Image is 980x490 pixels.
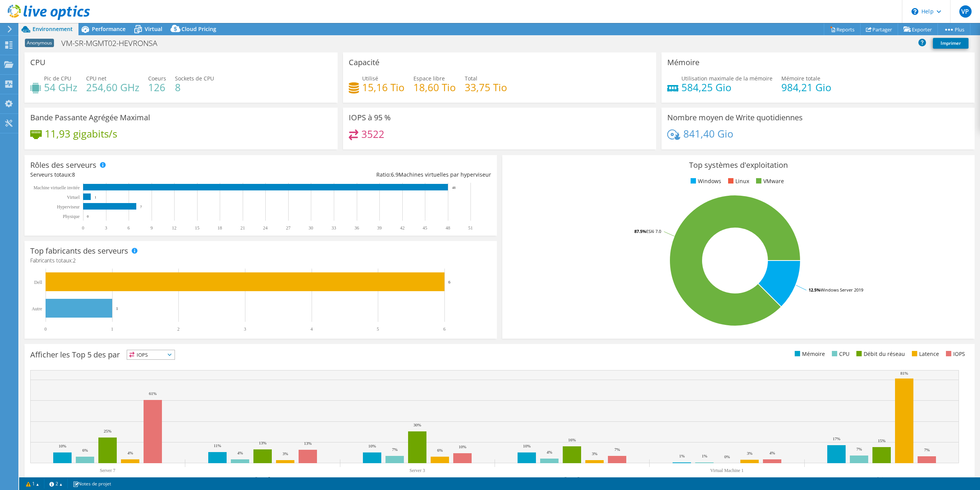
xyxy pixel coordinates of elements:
text: 7% [392,447,398,452]
span: Coeurs [148,75,166,82]
h4: 54 GHz [44,83,77,92]
h3: Top fabricants des serveurs [30,247,128,255]
text: 24 [263,225,268,231]
text: 4% [237,451,243,455]
span: Anonymous [25,39,54,47]
li: Windows [689,177,721,185]
text: 0 [87,215,89,218]
text: 33 [332,225,336,231]
text: 0 [82,225,84,231]
text: 61% [149,391,157,396]
h4: 33,75 Tio [465,83,507,92]
text: 1 [111,326,113,332]
tspan: Machine virtuelle invitée [33,185,80,190]
text: 6% [82,448,88,452]
text: Server 5 [255,476,270,481]
text: Physique [63,214,80,219]
text: Server 3 [410,468,425,473]
span: Mémoire totale [781,75,820,82]
span: 8 [72,171,75,178]
text: 4 [310,326,313,332]
text: 4% [547,450,552,454]
text: 3% [747,451,753,456]
text: 21 [240,225,245,231]
span: VP [959,5,972,18]
a: Partager [860,23,898,35]
li: Linux [726,177,749,185]
text: 81% [900,371,908,375]
text: Autre [876,476,887,481]
a: 1 [21,479,44,488]
text: Dell [34,280,42,285]
text: 11% [214,443,221,448]
text: 17% [833,436,840,441]
text: Server 7 [100,468,115,473]
a: Reports [824,23,861,35]
svg: \n [911,8,918,15]
a: Exporter [898,23,938,35]
li: VMware [754,177,784,185]
div: Serveurs totaux: [30,170,261,179]
h3: Bande Passante Agrégée Maximal [30,113,150,122]
text: 6% [437,448,443,452]
span: Performance [92,25,126,33]
text: 25% [104,429,111,433]
span: 6.9 [391,171,399,178]
text: 15% [878,438,885,443]
text: 7% [614,447,620,452]
h3: CPU [30,58,46,67]
text: 7 [140,205,142,209]
h3: Capacité [349,58,379,67]
h3: IOPS à 95 % [349,113,391,122]
text: 1 [116,306,118,311]
text: 48 [452,186,456,190]
text: 27 [286,225,291,231]
tspan: Windows Server 2019 [820,287,863,293]
text: 7% [924,447,930,452]
text: 3% [283,451,288,456]
span: Virtual [145,25,162,33]
h3: Top systèmes d'exploitation [508,161,969,169]
a: Notes de projet [67,479,116,488]
h4: 584,25 Gio [681,83,773,92]
text: Autre [32,306,42,311]
text: 6 [127,225,130,231]
tspan: ESXi 7.0 [646,228,661,234]
a: 2 [44,479,68,488]
text: 13% [304,441,312,446]
h3: Rôles des serveurs [30,161,96,169]
text: 4% [127,451,133,455]
text: 0% [724,454,730,459]
text: Server 2 [564,476,580,481]
text: 2 [177,326,180,332]
text: 48 [446,225,450,231]
h4: 15,16 Tio [362,83,405,92]
span: IOPS [127,350,175,359]
text: 1% [702,454,707,458]
li: Mémoire [793,350,825,358]
text: 0 [44,326,47,332]
h4: Fabricants totaux: [30,256,491,265]
text: 1 [95,195,96,199]
text: 3 [244,326,246,332]
text: 4% [769,451,775,455]
span: Utilisé [362,75,378,82]
text: 51 [468,225,473,231]
text: 9 [150,225,153,231]
li: Latence [910,350,939,358]
span: Cloud Pricing [181,25,216,33]
h3: Mémoire [667,58,699,67]
span: Sockets de CPU [175,75,214,82]
text: 10% [59,444,66,448]
h4: 254,60 GHz [86,83,139,92]
h4: 984,21 Gio [781,83,831,92]
tspan: 87.5% [634,228,646,234]
text: 12 [172,225,176,231]
text: 10% [459,444,466,449]
text: 7% [856,447,862,451]
text: 16% [568,438,576,442]
li: Débit du réseau [854,350,905,358]
text: Hyperviseur [57,204,80,210]
text: 10% [368,444,376,448]
h4: 11,93 gigabits/s [45,129,117,138]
